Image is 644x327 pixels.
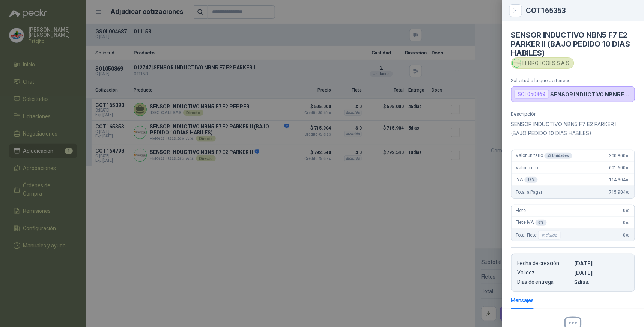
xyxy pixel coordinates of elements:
span: ,00 [626,178,630,182]
span: Valor unitario [516,153,572,159]
span: 601.600 [609,165,630,170]
span: 0 [623,208,630,213]
div: 19 % [525,177,538,183]
p: Días de entrega [518,279,572,285]
div: FERROTOOLS S.A.S. [511,57,574,69]
span: 0 [623,232,630,238]
span: 300.800 [609,153,630,158]
p: SENSOR INDUCTIVO NBN5 F7 E2 PARKER II [551,91,632,98]
div: x 2 Unidades [545,153,572,159]
span: Total Flete [516,231,562,240]
p: 5 dias [575,279,629,285]
div: Mensajes [511,296,534,304]
p: SENSOR INDUCTIVO NBN5 F7 E2 PARKER II (BAJO PEDIDO 10 DIAS HABILES) [511,120,635,138]
span: Valor bruto [516,165,538,170]
p: Validez [518,270,572,276]
span: 715.904 [609,190,630,195]
span: 0 [623,220,630,225]
span: 114.304 [609,177,630,182]
span: ,00 [626,233,630,237]
span: IVA [516,177,538,183]
div: 0 % [536,220,547,226]
img: Company Logo [513,59,521,67]
span: ,00 [626,190,630,194]
p: Descripción [511,111,635,117]
span: Flete [516,208,526,213]
div: SOL050869 [515,90,549,99]
div: COT165353 [526,7,635,14]
button: Close [511,6,520,15]
span: ,00 [626,221,630,225]
h4: SENSOR INDUCTIVO NBN5 F7 E2 PARKER II (BAJO PEDIDO 10 DIAS HABILES) [511,30,635,57]
span: Total a Pagar [516,190,542,195]
span: Flete IVA [516,220,547,226]
span: ,00 [626,154,630,158]
p: Fecha de creación [518,260,572,267]
div: Incluido [538,231,561,240]
p: [DATE] [575,260,629,267]
span: ,00 [626,209,630,213]
p: Solicitud a la que pertenece [511,78,635,83]
span: ,00 [626,166,630,170]
p: [DATE] [575,270,629,276]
